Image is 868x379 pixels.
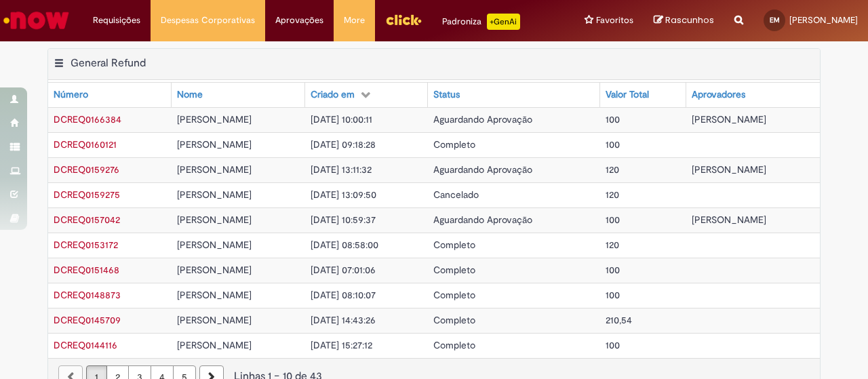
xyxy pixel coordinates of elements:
[433,214,532,226] span: Aguardando Aprovação
[54,88,88,102] div: Número
[606,264,620,276] span: 100
[54,113,121,125] span: DCREQ0166384
[54,264,119,276] span: DCREQ0151468
[54,163,119,176] span: DCREQ0159276
[177,188,252,201] span: [PERSON_NAME]
[606,113,620,125] span: 100
[275,14,323,27] span: Aprovações
[54,239,118,251] a: Abrir Registro: DCREQ0153172
[487,14,520,30] p: +GenAi
[596,14,633,27] span: Favoritos
[177,214,252,226] span: [PERSON_NAME]
[177,289,252,301] span: [PERSON_NAME]
[71,56,146,70] h2: General Refund
[161,14,255,27] span: Despesas Corporativas
[54,188,120,201] a: Abrir Registro: DCREQ0159275
[606,314,632,326] span: 210,54
[344,14,365,27] span: More
[606,239,619,251] span: 120
[654,14,714,27] a: Rascunhos
[1,7,71,34] img: ServiceNow
[433,289,475,301] span: Completo
[665,14,714,26] span: Rascunhos
[433,113,532,125] span: Aguardando Aprovação
[54,314,121,326] span: DCREQ0145709
[433,88,460,102] div: Status
[54,339,117,351] span: DCREQ0144116
[177,314,252,326] span: [PERSON_NAME]
[54,289,121,301] a: Abrir Registro: DCREQ0148873
[54,339,117,351] a: Abrir Registro: DCREQ0144116
[54,289,121,301] span: DCREQ0148873
[311,88,355,102] div: Criado em
[177,138,252,151] span: [PERSON_NAME]
[433,339,475,351] span: Completo
[311,113,372,125] span: [DATE] 10:00:11
[54,163,119,176] a: Abrir Registro: DCREQ0159276
[311,239,378,251] span: [DATE] 08:58:00
[442,14,520,30] div: Padroniza
[433,314,475,326] span: Completo
[54,214,120,226] a: Abrir Registro: DCREQ0157042
[54,138,117,151] a: Abrir Registro: DCREQ0160121
[606,339,620,351] span: 100
[311,214,376,226] span: [DATE] 10:59:37
[54,138,117,151] span: DCREQ0160121
[177,264,252,276] span: [PERSON_NAME]
[433,163,532,176] span: Aguardando Aprovação
[93,14,140,27] span: Requisições
[54,264,119,276] a: Abrir Registro: DCREQ0151468
[311,163,372,176] span: [DATE] 13:11:32
[177,339,252,351] span: [PERSON_NAME]
[606,88,649,102] div: Valor Total
[54,188,120,201] span: DCREQ0159275
[433,188,479,201] span: Cancelado
[770,16,780,24] span: EM
[311,289,376,301] span: [DATE] 08:10:07
[692,214,766,226] span: [PERSON_NAME]
[385,9,422,30] img: click_logo_yellow_360x200.png
[606,138,620,151] span: 100
[311,138,376,151] span: [DATE] 09:18:28
[606,289,620,301] span: 100
[692,88,745,102] div: Aprovadores
[433,138,475,151] span: Completo
[177,239,252,251] span: [PERSON_NAME]
[692,113,766,125] span: [PERSON_NAME]
[54,113,121,125] a: Abrir Registro: DCREQ0166384
[606,188,619,201] span: 120
[311,264,376,276] span: [DATE] 07:01:06
[606,163,619,176] span: 120
[606,214,620,226] span: 100
[177,88,203,102] div: Nome
[311,314,376,326] span: [DATE] 14:43:26
[177,113,252,125] span: [PERSON_NAME]
[54,214,120,226] span: DCREQ0157042
[433,264,475,276] span: Completo
[177,163,252,176] span: [PERSON_NAME]
[311,339,372,351] span: [DATE] 15:27:12
[54,239,118,251] span: DCREQ0153172
[789,14,858,26] span: [PERSON_NAME]
[692,163,766,176] span: [PERSON_NAME]
[311,188,376,201] span: [DATE] 13:09:50
[54,56,64,74] button: General Refund Menu de contexto
[433,239,475,251] span: Completo
[54,314,121,326] a: Abrir Registro: DCREQ0145709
